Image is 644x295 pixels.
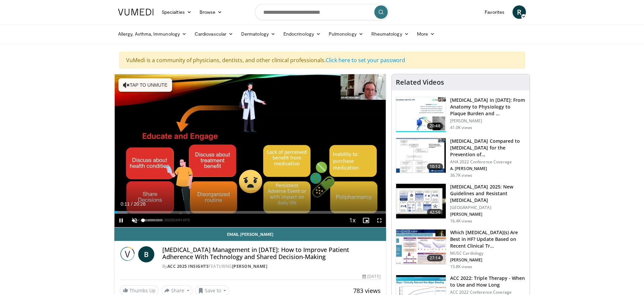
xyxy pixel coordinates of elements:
button: Playback Rate [346,214,359,227]
p: ACC 2022 Conference Coverage [450,290,526,295]
h3: [MEDICAL_DATA] Compared to [MEDICAL_DATA] for the Prevention of… [450,138,526,158]
a: ACC 2025 Insights [167,263,209,269]
p: [GEOGRAPHIC_DATA] [450,205,526,210]
a: Endocrinology [279,27,325,41]
img: ACC 2025 Insights [120,246,136,262]
span: 0:11 [120,201,129,207]
h3: [MEDICAL_DATA] in [DATE]: From Anatomy to Physiology to Plaque Burden and … [450,97,526,117]
a: 42:56 [MEDICAL_DATA] 2025: New Guidelines and Resistant [MEDICAL_DATA] [GEOGRAPHIC_DATA] [PERSON_... [396,183,526,224]
p: [PERSON_NAME] [450,118,526,124]
a: R [513,5,526,19]
img: 7c0f9b53-1609-4588-8498-7cac8464d722.150x105_q85_crop-smart_upscale.jpg [396,138,446,173]
a: More [413,27,439,41]
p: [PERSON_NAME] [450,257,526,263]
a: Specialties [158,5,196,19]
p: 36.7K views [450,173,472,178]
a: Favorites [481,5,508,19]
p: [PERSON_NAME] [450,212,526,217]
p: AHA 2022 Conference Coverage [450,159,526,165]
button: Fullscreen [373,214,386,227]
h4: [MEDICAL_DATA] Management in [DATE]: How to Improve Patient Adherence With Technology and Shared ... [162,246,381,261]
a: 10:12 [MEDICAL_DATA] Compared to [MEDICAL_DATA] for the Prevention of… AHA 2022 Conference Covera... [396,138,526,178]
p: MUSC Cardiology [450,251,526,256]
a: B [138,246,154,262]
span: 27:14 [427,255,443,261]
a: Cardiovascular [191,27,237,41]
div: VuMedi is a community of physicians, dentists, and other clinical professionals. [119,52,525,69]
span: 42:56 [427,209,443,216]
a: Email [PERSON_NAME] [114,227,386,241]
img: 280bcb39-0f4e-42eb-9c44-b41b9262a277.150x105_q85_crop-smart_upscale.jpg [396,184,446,219]
p: A. [PERSON_NAME] [450,166,526,171]
p: 16.4K views [450,218,472,224]
span: 20:26 [134,201,146,207]
span: 20:48 [427,123,443,129]
video-js: Video Player [114,74,386,227]
div: Progress Bar [114,211,386,214]
h3: Which [MEDICAL_DATA](s) Are Best in HF? Update Based on Recent Clinical Tr… [450,229,526,249]
button: Tap to unmute [118,78,172,92]
h3: ACC 2022: Triple Therapy - When to Use and How Long [450,275,526,288]
div: Volume Level [143,219,162,221]
a: Rheumatology [367,27,413,41]
span: 10:12 [427,163,443,170]
span: 783 views [353,287,381,295]
div: [DATE] [362,273,380,280]
a: 27:14 Which [MEDICAL_DATA](s) Are Best in HF? Update Based on Recent Clinical Tr… MUSC Cardiology... [396,229,526,269]
a: Browse [196,5,226,19]
img: VuMedi Logo [118,9,154,15]
button: Enable picture-in-picture mode [359,214,373,227]
h4: Related Videos [396,78,444,86]
span: / [131,201,132,207]
p: 41.0K views [450,125,472,130]
h3: [MEDICAL_DATA] 2025: New Guidelines and Resistant [MEDICAL_DATA] [450,183,526,204]
input: Search topics, interventions [255,4,389,20]
img: 823da73b-7a00-425d-bb7f-45c8b03b10c3.150x105_q85_crop-smart_upscale.jpg [396,97,446,132]
a: Click here to set your password [326,56,405,64]
a: Pulmonology [325,27,367,41]
a: Dermatology [237,27,279,41]
button: Unmute [128,214,141,227]
a: Allergy, Asthma, Immunology [114,27,191,41]
a: 20:48 [MEDICAL_DATA] in [DATE]: From Anatomy to Physiology to Plaque Burden and … [PERSON_NAME] 4... [396,97,526,132]
button: Pause [114,214,128,227]
a: [PERSON_NAME] [232,263,268,269]
img: dc76ff08-18a3-4688-bab3-3b82df187678.150x105_q85_crop-smart_upscale.jpg [396,229,446,264]
p: 15.8K views [450,264,472,269]
div: By FEATURING [162,263,381,269]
